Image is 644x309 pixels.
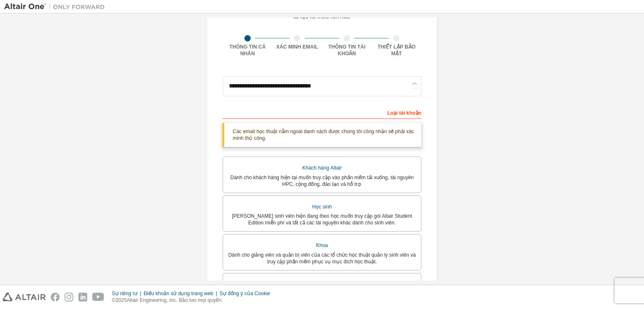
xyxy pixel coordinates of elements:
[302,165,342,171] font: Khách hàng Altair
[228,252,415,265] font: Dành cho giảng viên và quản trị viên của các tổ chức học thuật quản lý sinh viên và truy cập phần...
[233,129,414,141] font: Các email học thuật nằm ngoài danh sách được chúng tôi công nhận sẽ phải xác minh thủ công.
[65,293,73,301] img: instagram.svg
[387,110,421,116] font: Loại tài khoản
[220,291,270,296] font: Sự đồng ý của Cookie
[229,44,266,57] font: Thông tin cá nhân
[232,213,412,226] font: [PERSON_NAME] sinh viên hiện đang theo học muốn truy cập gói Altair Student Edition miễn phí và t...
[328,44,366,57] font: Thông tin tài khoản
[276,44,318,50] font: Xác minh Email
[230,175,414,187] font: Dành cho khách hàng hiện tại muốn truy cập vào phần mềm tải xuống, tài nguyên HPC, cộng đồng, đào...
[378,44,415,57] font: Thiết lập bảo mật
[316,242,328,248] font: Khoa
[144,291,213,296] font: Điều khoản sử dụng trang web
[78,293,87,301] img: linkedin.svg
[3,293,46,301] img: altair_logo.svg
[112,291,138,296] font: Sự riêng tư
[116,297,127,303] font: 2025
[112,297,116,303] font: ©
[51,293,60,301] img: facebook.svg
[312,204,332,210] font: Học sinh
[4,3,109,11] img: Altair One
[92,293,104,301] img: youtube.svg
[127,297,223,303] font: Altair Engineering, Inc. Bảo lưu mọi quyền.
